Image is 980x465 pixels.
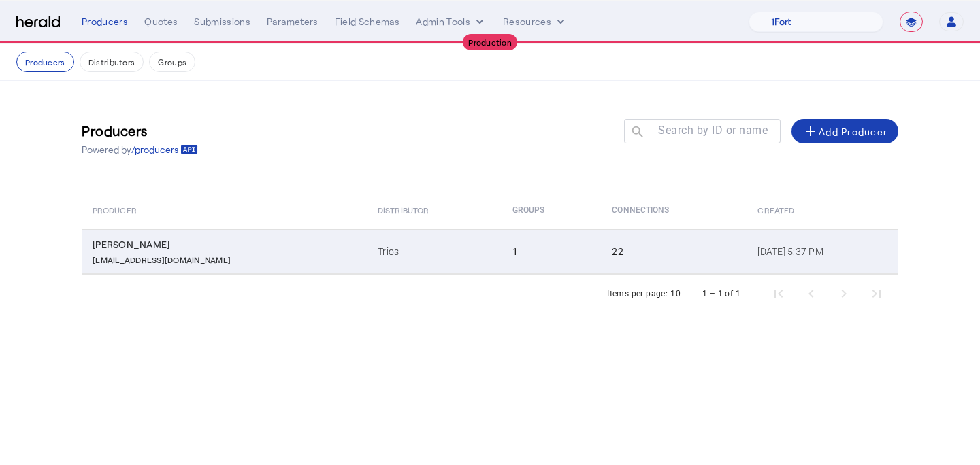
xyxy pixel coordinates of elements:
div: 1 – 1 of 1 [702,287,740,300]
td: [DATE] 5:37 PM [747,229,898,274]
th: Producer [82,191,367,229]
div: Field Schemas [335,15,400,29]
td: 1 [502,229,602,274]
button: internal dropdown menu [416,15,487,29]
button: Groups [149,52,195,72]
div: Production [463,34,517,50]
div: Items per page: [607,287,668,300]
button: Distributors [80,52,144,72]
th: Created [747,191,898,229]
button: Resources dropdown menu [503,15,568,29]
button: Producers [16,52,74,72]
div: 22 [612,245,741,258]
td: Trios [367,229,501,274]
div: Parameters [267,15,318,29]
th: Connections [601,191,747,229]
mat-icon: search [624,124,647,141]
div: Submissions [194,15,250,29]
th: Groups [502,191,602,229]
div: Add Producer [802,123,887,139]
div: Producers [82,15,128,29]
p: [EMAIL_ADDRESS][DOMAIN_NAME] [93,252,231,265]
mat-icon: add [802,123,819,139]
div: 10 [670,287,681,300]
div: [PERSON_NAME] [93,238,361,252]
p: Powered by [82,143,198,156]
mat-label: Search by ID or name [658,124,768,137]
h3: Producers [82,121,198,140]
img: Herald Logo [16,16,60,29]
th: Distributor [367,191,501,229]
a: /producers [131,143,198,156]
div: Quotes [144,15,178,29]
button: Add Producer [791,119,898,143]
